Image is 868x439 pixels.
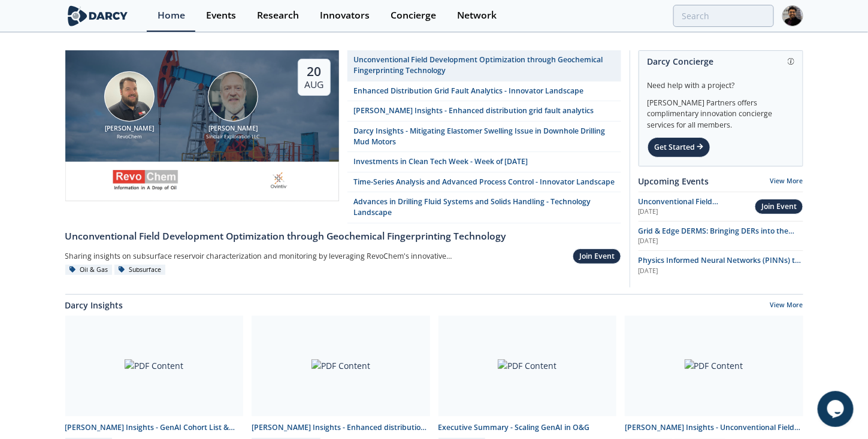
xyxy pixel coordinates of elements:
[770,177,803,185] a: View More
[65,422,244,433] div: [PERSON_NAME] Insights - GenAI Cohort List & Contact Info
[252,422,430,433] div: [PERSON_NAME] Insights - Enhanced distribution grid fault analytics
[65,5,131,26] img: logo-wide.svg
[573,249,621,265] button: Join Event
[782,5,803,26] img: Profile
[438,422,617,433] div: Executive Summary - Scaling GenAI in O&G
[347,152,621,172] a: Investments in Clean Tech Week - Week of [DATE]
[206,11,236,20] div: Events
[625,422,803,433] div: [PERSON_NAME] Insights - Unconventional Field Development Optimization through Geochemical Finger...
[788,58,794,65] img: information.svg
[648,137,710,158] div: Get Started
[65,265,113,275] div: Oil & Gas
[673,5,774,27] input: Advanced Search
[304,79,323,91] div: Aug
[639,175,709,187] a: Upcoming Events
[65,248,468,265] div: Sharing insights on subsurface reservoir characterization and monitoring by leveraging RevoChem's...
[267,168,292,193] img: ovintiv.com.png
[347,192,621,223] a: Advances in Drilling Fluid Systems and Solids Handling - Technology Landscape
[304,63,323,79] div: 20
[257,11,299,20] div: Research
[347,122,621,153] a: Darcy Insights - Mitigating Elastomer Swelling Issue in Downhole Drilling Mud Motors
[112,168,179,193] img: revochem.com.png
[580,251,615,262] div: Join Event
[208,71,258,122] img: John Sinclair
[186,133,281,141] div: Sinclair Exploration LLC
[639,237,803,246] div: [DATE]
[114,265,166,275] div: Subsurface
[65,229,621,244] div: Unconventional Field Development Optimization through Geochemical Fingerprinting Technology
[353,55,615,77] div: Unconventional Field Development Optimization through Geochemical Fingerprinting Technology
[639,255,803,275] a: Physics Informed Neural Networks (PINNs) to Accelerate Subsurface Scenario Analysis [DATE]
[648,51,794,72] div: Darcy Concierge
[639,196,755,217] a: Unconventional Field Development Optimization through Geochemical Fingerprinting Technology [DATE]
[639,255,802,276] span: Physics Informed Neural Networks (PINNs) to Accelerate Subsurface Scenario Analysis
[65,299,123,311] a: Darcy Insights
[457,11,497,20] div: Network
[648,72,794,91] div: Need help with a project?
[65,50,339,223] a: Bob Aylsworth [PERSON_NAME] RevoChem John Sinclair [PERSON_NAME] Sinclair Exploration LLC 20 Aug
[82,124,177,134] div: [PERSON_NAME]
[347,172,621,192] a: Time-Series Analysis and Advanced Process Control - Innovator Landscape
[347,50,621,81] a: Unconventional Field Development Optimization through Geochemical Fingerprinting Technology
[818,391,856,427] iframe: chat widget
[158,11,185,20] div: Home
[320,11,370,20] div: Innovators
[65,223,621,244] a: Unconventional Field Development Optimization through Geochemical Fingerprinting Technology
[347,101,621,121] a: [PERSON_NAME] Insights - Enhanced distribution grid fault analytics
[186,124,281,134] div: [PERSON_NAME]
[762,201,797,212] div: Join Event
[639,267,803,276] div: [DATE]
[770,301,803,311] a: View More
[104,71,155,122] img: Bob Aylsworth
[82,133,177,141] div: RevoChem
[639,207,755,217] div: [DATE]
[391,11,436,20] div: Concierge
[648,91,794,131] div: [PERSON_NAME] Partners offers complimentary innovation concierge services for all members.
[347,81,621,101] a: Enhanced Distribution Grid Fault Analytics - Innovator Landscape
[639,226,803,246] a: Grid & Edge DERMS: Bringing DERs into the Control Room [DATE]
[755,199,803,215] button: Join Event
[639,226,795,247] span: Grid & Edge DERMS: Bringing DERs into the Control Room
[639,196,734,240] span: Unconventional Field Development Optimization through Geochemical Fingerprinting Technology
